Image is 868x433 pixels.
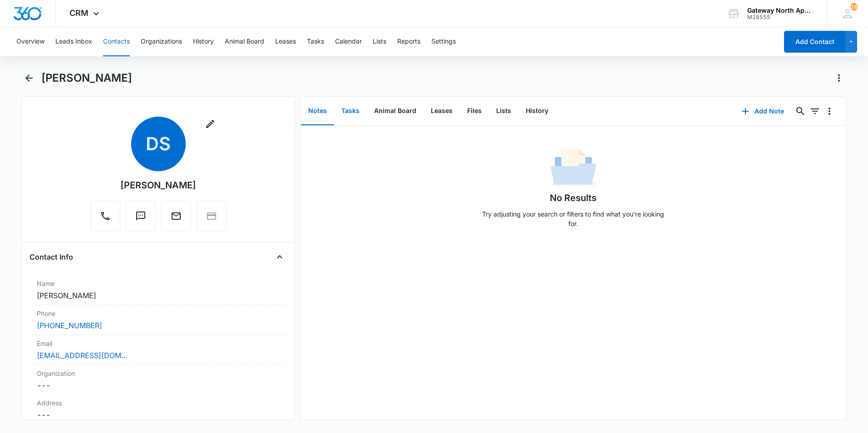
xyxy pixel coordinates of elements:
[272,250,287,264] button: Close
[37,320,102,331] a: [PHONE_NUMBER]
[126,215,156,223] a: Text
[335,27,362,56] button: Calendar
[37,290,280,301] dd: [PERSON_NAME]
[747,7,814,14] div: account name
[16,27,44,56] button: Overview
[832,71,846,85] button: Actions
[225,27,264,56] button: Animal Board
[120,178,196,192] div: [PERSON_NAME]
[37,309,280,318] label: Phone
[551,146,596,191] img: No Data
[55,27,92,56] button: Leads Inbox
[103,27,130,56] button: Contacts
[301,97,334,125] button: Notes
[550,191,597,205] h1: No Results
[131,117,186,171] span: DS
[90,201,120,231] button: Call
[37,380,280,391] dd: ---
[822,104,837,118] button: Overflow Menu
[22,71,36,85] button: Back
[69,8,89,18] span: CRM
[307,27,324,56] button: Tasks
[37,369,280,378] label: Organization
[747,14,814,20] div: account id
[30,305,287,335] div: Phone[PHONE_NUMBER]
[193,27,214,56] button: History
[30,251,73,262] h4: Contact Info
[275,27,296,56] button: Leases
[126,201,156,231] button: Text
[808,104,822,118] button: Filters
[30,335,287,365] div: Email[EMAIL_ADDRESS][DOMAIN_NAME]
[518,97,556,125] button: History
[37,279,280,288] label: Name
[478,209,669,228] p: Try adjusting your search or filters to find what you’re looking for.
[850,3,858,10] div: notifications count
[784,31,845,53] button: Add Contact
[37,339,280,348] label: Email
[334,97,367,125] button: Tasks
[37,398,280,408] label: Address
[424,97,460,125] button: Leases
[37,409,280,420] dd: ---
[489,97,518,125] button: Lists
[397,27,420,56] button: Reports
[141,27,182,56] button: Organizations
[30,275,287,305] div: Name[PERSON_NAME]
[161,201,191,231] button: Email
[30,394,287,424] div: Address---
[367,97,424,125] button: Animal Board
[431,27,456,56] button: Settings
[37,350,128,361] a: [EMAIL_ADDRESS][DOMAIN_NAME]
[373,27,386,56] button: Lists
[793,104,808,118] button: Search...
[733,100,793,122] button: Add Note
[850,3,858,10] span: 19
[460,97,489,125] button: Files
[41,71,132,85] h1: [PERSON_NAME]
[30,365,287,394] div: Organization---
[90,215,120,223] a: Call
[161,215,191,223] a: Email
